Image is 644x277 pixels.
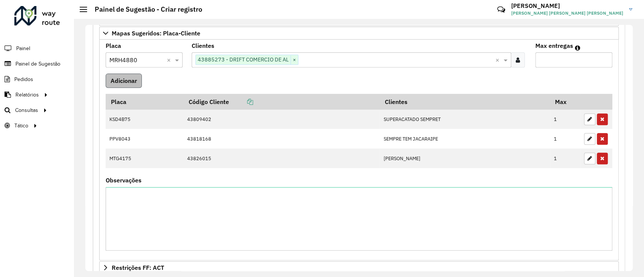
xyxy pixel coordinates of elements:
[183,94,380,110] th: Código Cliente
[106,148,183,168] td: MTG4175
[183,129,380,148] td: 43818168
[106,94,183,110] th: Placa
[511,10,623,17] span: [PERSON_NAME] [PERSON_NAME] [PERSON_NAME]
[550,129,580,148] td: 1
[15,91,39,99] span: Relatórios
[112,30,200,36] span: Mapas Sugeridos: Placa-Cliente
[183,110,380,129] td: 43809402
[380,129,550,148] td: SEMPRE TEM JACARAIPE
[87,5,202,14] h2: Painel de Sugestão - Criar registro
[99,261,619,274] a: Restrições FF: ACT
[15,60,60,68] span: Painel de Sugestão
[106,129,183,148] td: PPV8043
[380,148,550,168] td: [PERSON_NAME]
[550,110,580,129] td: 1
[380,94,550,110] th: Clientes
[192,41,214,50] label: Clientes
[106,176,141,185] label: Observações
[14,122,28,130] span: Tático
[290,55,298,64] span: ×
[550,148,580,168] td: 1
[380,110,550,129] td: SUPERACATADO SEMPRET
[535,41,573,50] label: Max entregas
[511,2,623,9] h3: [PERSON_NAME]
[167,55,173,64] span: Clear all
[229,98,253,106] a: Copiar
[550,94,580,110] th: Max
[16,44,30,52] span: Painel
[99,27,619,40] a: Mapas Sugeridos: Placa-Cliente
[196,55,290,64] span: 43885273 - DRIFT COMERCIO DE AL
[112,265,164,271] span: Restrições FF: ACT
[99,40,619,261] div: Mapas Sugeridos: Placa-Cliente
[575,45,580,51] em: Máximo de clientes que serão colocados na mesma rota com os clientes informados
[183,148,380,168] td: 43826015
[495,55,502,64] span: Clear all
[106,73,142,88] button: Adicionar
[106,110,183,129] td: KSD4B75
[14,75,33,83] span: Pedidos
[15,106,38,114] span: Consultas
[106,41,121,50] label: Placa
[493,2,509,18] a: Contato Rápido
